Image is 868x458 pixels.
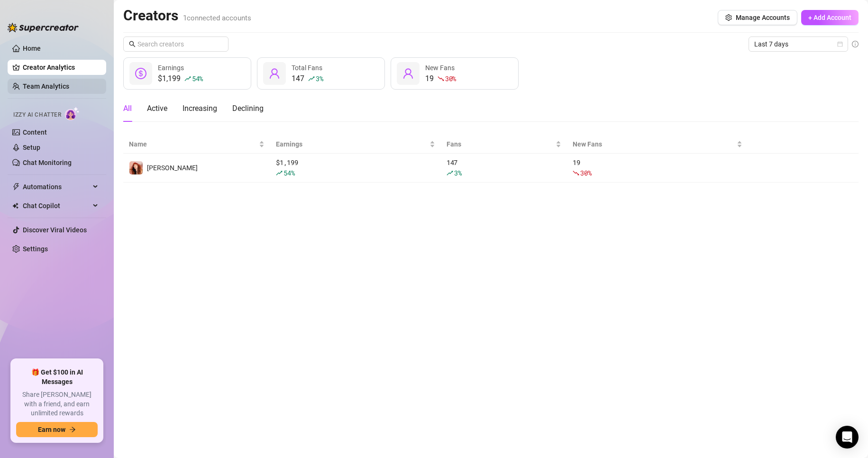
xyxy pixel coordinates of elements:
[23,179,90,194] span: Automations
[573,157,742,178] div: 19
[292,64,322,72] span: Total Fans
[276,139,428,149] span: Earnings
[447,157,561,178] div: 147
[23,144,40,151] a: Setup
[147,164,198,172] span: [PERSON_NAME]
[269,68,280,79] span: user
[158,64,184,72] span: Earnings
[23,159,72,166] a: Chat Monitoring
[129,41,136,47] span: search
[12,183,20,191] span: thunderbolt
[725,14,732,21] span: setting
[23,82,69,90] a: Team Analytics
[852,41,859,47] span: info-circle
[447,139,554,149] span: Fans
[16,368,98,386] span: 🎁 Get $100 in AI Messages
[13,110,61,119] span: Izzy AI Chatter
[836,426,859,449] div: Open Intercom Messenger
[580,168,591,177] span: 30 %
[808,14,851,21] span: + Add Account
[718,10,797,25] button: Manage Accounts
[137,39,215,49] input: Search creators
[736,14,790,21] span: Manage Accounts
[425,64,455,72] span: New Fans
[8,23,79,32] img: logo-BBDzfeDw.svg
[23,128,47,136] a: Content
[16,390,98,418] span: Share [PERSON_NAME] with a friend, and earn unlimited rewards
[192,74,203,83] span: 54 %
[16,422,98,437] button: Earn nowarrow-right
[276,157,435,178] div: $ 1,199
[837,41,843,47] span: calendar
[573,139,735,149] span: New Fans
[183,14,251,22] span: 1 connected accounts
[283,168,294,177] span: 54 %
[292,73,323,84] div: 147
[147,103,167,114] div: Active
[129,161,143,174] img: Audrey
[754,37,842,51] span: Last 7 days
[38,426,65,433] span: Earn now
[23,226,87,234] a: Discover Viral Videos
[123,135,270,154] th: Name
[447,170,453,176] span: rise
[184,75,191,82] span: rise
[123,7,251,25] h2: Creators
[65,107,80,120] img: AI Chatter
[23,245,48,253] a: Settings
[308,75,315,82] span: rise
[402,68,414,79] span: user
[270,135,441,154] th: Earnings
[438,75,444,82] span: fall
[441,135,567,154] th: Fans
[129,139,257,149] span: Name
[183,103,217,114] div: Increasing
[445,74,456,83] span: 30 %
[276,170,283,176] span: rise
[69,426,76,433] span: arrow-right
[454,168,461,177] span: 3 %
[135,68,146,79] span: dollar-circle
[158,73,203,84] div: $1,199
[567,135,748,154] th: New Fans
[123,103,132,114] div: All
[23,60,99,75] a: Creator Analytics
[801,10,859,25] button: + Add Account
[12,202,18,209] img: Chat Copilot
[23,45,41,52] a: Home
[232,103,264,114] div: Declining
[23,198,90,213] span: Chat Copilot
[573,170,579,176] span: fall
[425,73,456,84] div: 19
[316,74,323,83] span: 3 %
